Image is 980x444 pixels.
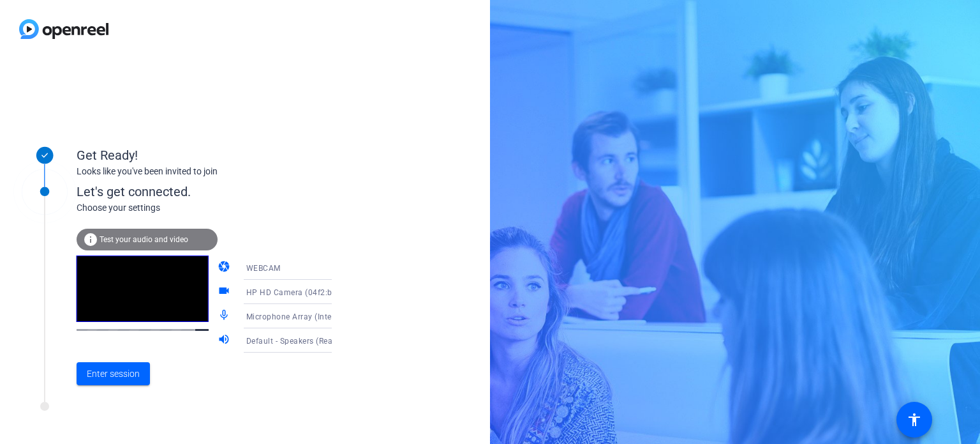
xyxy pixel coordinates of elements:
[77,182,358,201] div: Let's get connected.
[100,235,188,244] span: Test your audio and video
[218,284,233,300] mat-icon: videocam
[218,260,233,275] mat-icon: camera
[246,287,349,297] span: HP HD Camera (04f2:b6c6)
[246,264,281,273] span: WEBCAM
[87,367,140,381] span: Enter session
[77,146,332,165] div: Get Ready!
[77,201,358,215] div: Choose your settings
[218,333,233,348] mat-icon: volume_up
[246,311,529,321] span: Microphone Array (Intel® Smart Sound Technology for Digital Microphones)
[83,232,98,247] mat-icon: info
[218,309,233,324] mat-icon: mic_none
[246,335,384,346] span: Default - Speakers (Realtek(R) Audio)
[907,412,922,427] mat-icon: accessibility
[77,165,332,178] div: Looks like you've been invited to join
[77,362,150,385] button: Enter session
